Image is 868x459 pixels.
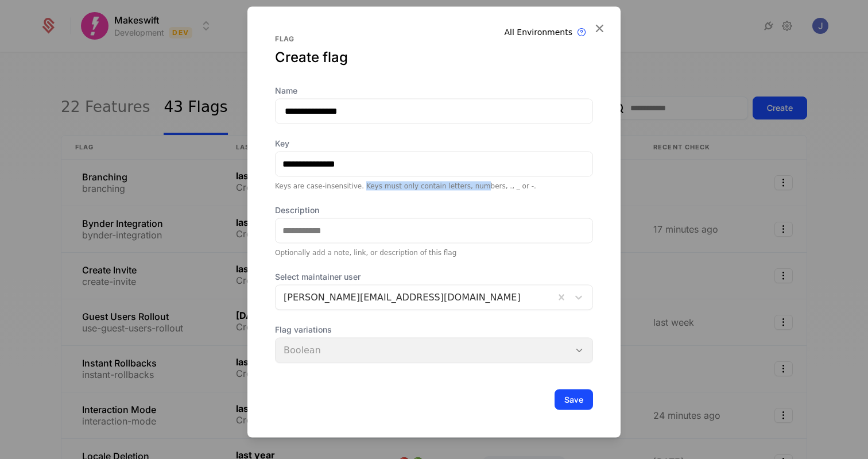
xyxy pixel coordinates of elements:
span: Flag variations [275,323,593,335]
button: Save [555,389,593,410]
span: Select maintainer user [275,271,593,282]
label: Name [275,84,593,96]
label: Key [275,137,593,149]
div: Create flag [275,48,593,66]
div: Keys are case-insensitive. Keys must only contain letters, numbers, ., _ or -. [275,181,593,190]
div: All Environments [505,26,573,37]
div: Flag [275,34,593,43]
div: Optionally add a note, link, or description of this flag [275,248,593,257]
label: Description [275,204,593,215]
